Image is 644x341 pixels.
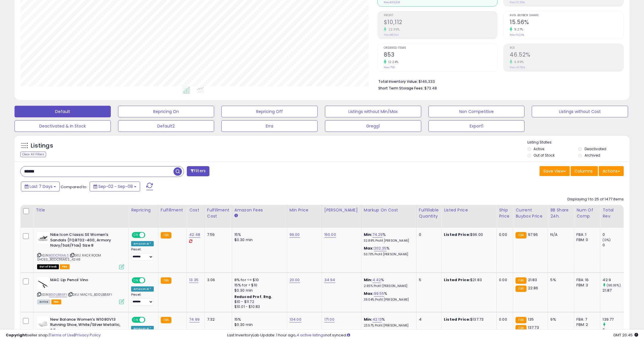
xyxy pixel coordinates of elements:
[378,86,424,91] b: Short Term Storage Fees:
[512,60,524,64] small: 6.89%
[499,207,511,219] div: Ship Price
[131,247,154,261] div: Preset:
[613,332,638,338] span: 2025-09-16 20:45 GMT
[234,304,283,309] div: $10.01 - $10.83
[364,239,412,243] p: 32.88% Profit [PERSON_NAME]
[234,294,272,299] b: Reduced Prof. Rng.
[37,317,49,329] img: 31-5fZbgJcL._SL40_.jpg
[90,182,140,191] button: Sep-02 - Sep-08
[234,322,283,327] div: $0.30 min
[6,332,27,338] strong: Copyright
[161,232,171,238] small: FBA
[364,277,412,288] div: %
[384,14,498,17] span: Profit
[374,291,384,297] a: 99.55
[512,27,523,32] small: 9.27%
[36,207,126,213] div: Title
[50,232,121,250] b: Nike Icon Classic SE Women's Sandals (FQ8702-400, Armory Navy/Sail/Flax) Size 8
[234,207,285,213] div: Amazon Fees
[510,1,525,4] small: Prev: 22.55%
[533,146,544,151] label: Active
[528,285,538,291] span: 22.86
[364,284,412,288] p: 2.95% Profit [PERSON_NAME]
[576,277,596,283] div: FBA: 16
[189,277,198,283] a: 13.35
[207,207,229,219] div: Fulfillment Cost
[131,241,154,246] div: Amazon AI *
[576,207,598,219] div: Num of Comp.
[296,332,325,338] a: 4 active listings
[419,232,437,237] div: 0
[571,166,598,176] button: Columns
[444,317,470,322] b: Listed Price:
[364,317,412,328] div: %
[499,277,509,283] div: 0.00
[576,237,596,243] div: FBM: 0
[384,19,498,27] h2: $10,112
[384,46,498,50] span: Ordered Items
[444,277,470,283] b: Listed Price:
[131,286,154,292] div: Amazon AI *
[603,277,626,283] div: 42.9
[364,245,374,251] b: Max:
[189,207,202,213] div: Cost
[290,317,301,322] a: 134.00
[234,283,283,288] div: 15% for > $10
[607,283,621,288] small: (96.16%)
[234,288,283,293] div: $0.30 min
[499,317,509,322] div: 0.00
[603,207,624,219] div: Total Rev.
[290,232,300,238] a: 96.00
[378,79,418,84] b: Total Inventory Value:
[424,85,437,91] span: $73.48
[21,182,60,191] button: Last 7 Days
[510,14,623,17] span: Avg. Buybox Share
[234,299,283,304] div: $10 - $11.72
[550,317,569,322] div: 9%
[550,277,569,283] div: 5%
[510,33,524,37] small: Prev: 14.24%
[603,317,626,322] div: 139.77
[60,264,70,269] span: FBA
[207,277,227,283] div: 3.06
[37,277,49,289] img: 31wovZukj7L._SL40_.jpg
[603,243,626,248] div: 0
[15,106,111,117] button: Default
[37,299,50,304] span: All listings currently available for purchase on Amazon
[131,207,156,213] div: Repricing
[75,332,101,338] a: Privacy Policy
[510,46,623,50] span: ROI
[444,232,470,237] b: Listed Price:
[144,233,154,238] span: OFF
[30,184,53,189] span: Last 7 Days
[364,232,412,243] div: %
[221,106,318,117] button: Repricing Off
[144,278,154,283] span: OFF
[550,207,571,219] div: BB Share 24h.
[49,292,67,297] a: B001JB56FI
[599,166,624,176] button: Actions
[227,333,638,338] div: Last InventoryLab Update: 1 hour ago, not synced.
[61,184,87,190] span: Compared to:
[603,238,611,242] small: (0%)
[364,252,412,256] p: 53.73% Profit [PERSON_NAME]
[515,207,545,219] div: Current Buybox Price
[161,317,171,323] small: FBA
[550,232,569,237] div: N/A
[576,283,596,288] div: FBM: 3
[144,317,154,322] span: OFF
[515,286,526,292] small: FBA
[49,253,69,258] a: B0DC116MLS
[510,51,623,59] h2: 46.52%
[386,27,400,32] small: 22.36%
[574,168,593,174] span: Columns
[234,213,238,218] small: Amazon Fees.
[364,291,412,302] div: %
[98,184,133,189] span: Sep-02 - Sep-08
[603,288,626,293] div: 21.87
[118,120,214,132] button: Default2
[37,232,124,269] div: ASIN:
[528,277,537,283] span: 21.83
[50,332,74,338] a: Terms of Use
[221,120,318,132] button: Erra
